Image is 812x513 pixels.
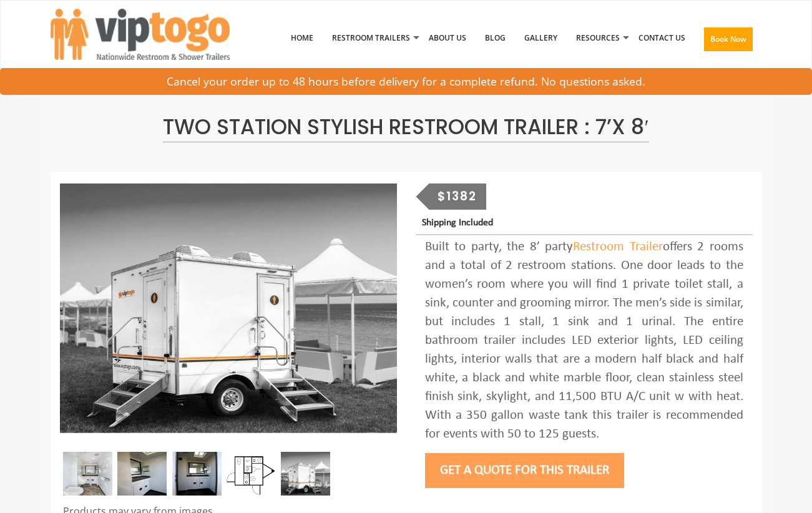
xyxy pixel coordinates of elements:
[51,9,230,60] img: VIPTOGO
[60,183,397,433] img: A mini restroom trailer with two separate stations and separate doors for males and females
[281,452,330,496] img: A mini restroom trailer with two separate stations and separate doors for males and females
[323,6,419,71] a: Restroom Trailers
[629,6,695,71] a: Contact Us
[425,453,624,488] button: Get a Quote for this Trailer
[281,6,323,71] a: Home
[429,183,486,210] div: $1382
[567,6,629,71] a: Resources
[419,6,476,71] a: About Us
[425,238,743,444] div: Built to party, the 8’ party offers 2 rooms and a total of 2 restroom stations. One door leads to...
[163,112,648,142] span: Two Station Stylish Restroom Trailer : 7’x 8′
[573,240,663,253] a: Restroom Trailer
[704,27,753,51] button: Book Now
[515,6,567,71] a: Gallery
[762,463,812,513] button: Live Chat
[425,464,624,477] a: Get a Quote for this Trailer
[227,452,276,496] img: Floor Plan of 2 station Mini restroom with sink and toilet
[476,6,515,71] a: Blog
[422,215,752,232] p: Shipping Included
[695,6,762,78] a: Book Now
